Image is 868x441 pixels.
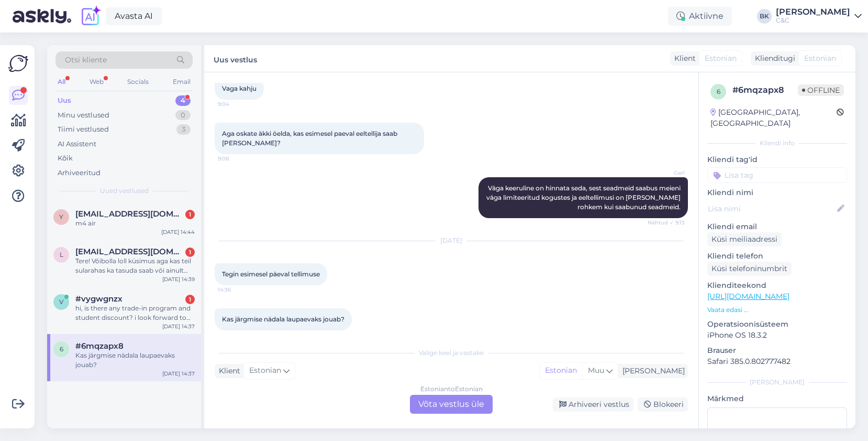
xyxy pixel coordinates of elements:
div: 1 [185,295,195,304]
div: Estonian [540,363,582,379]
div: Valige keel ja vastake [215,348,688,358]
div: Uus [58,95,71,106]
label: Uus vestlus [214,51,257,66]
div: Web [87,75,106,89]
div: [PERSON_NAME] [618,365,685,377]
div: hi, is there any trade-in program and student discount? i look forward to hearing from you soon! [75,304,195,322]
span: #6mqzapx8 [75,341,124,351]
div: 4 [175,95,191,106]
p: Märkmed [707,393,847,404]
div: # 6mqzapx8 [732,84,798,96]
div: Klient [670,53,696,64]
div: All [55,75,68,89]
div: Email [171,75,193,89]
div: AI Assistent [58,139,96,149]
span: Väga keeruline on hinnata seda, sest seadmeid saabus meieni väga limiteeritud kogustes ja eeltell... [486,184,682,211]
div: Socials [125,75,151,89]
span: Nähtud ✓ 9:13 [646,219,685,227]
span: Estonian [705,53,737,64]
div: Klient [215,365,240,377]
p: Klienditeekond [707,280,847,291]
div: Kõik [58,153,73,164]
span: lestbergmaria@gmail.com [75,247,184,256]
div: Klienditugi [751,53,795,64]
p: Kliendi nimi [707,187,847,198]
p: Vaata edasi ... [707,305,847,315]
span: 14:36 [218,286,257,294]
div: Aktiivne [668,7,732,26]
div: Estonian to Estonian [420,384,483,394]
span: 9:04 [218,100,257,108]
p: Kliendi email [707,221,847,232]
div: [PERSON_NAME] [707,378,847,387]
p: Kliendi telefon [707,251,847,262]
div: 1 [185,248,195,257]
p: Kliendi tag'id [707,154,847,165]
span: Vaga kahju [222,84,257,92]
div: 1 [185,210,195,219]
div: Küsi telefoninumbrit [707,262,792,276]
input: Lisa tag [707,167,847,183]
div: [PERSON_NAME] [776,8,850,16]
span: Aga oskate äkki öelda, kas esimesel paeval eeltellija saab [PERSON_NAME]? [222,130,399,147]
div: Arhiveeritud [58,168,101,178]
div: [DATE] 14:39 [162,275,195,283]
div: Minu vestlused [58,110,109,121]
span: Estonian [249,365,281,377]
div: [GEOGRAPHIC_DATA], [GEOGRAPHIC_DATA] [710,107,837,129]
span: 6 [60,345,63,353]
span: yes@gmail.com [75,209,184,219]
div: Võta vestlus üle [410,395,493,414]
img: Askly Logo [8,53,28,73]
div: [DATE] 14:37 [162,370,195,378]
div: [DATE] [215,236,688,245]
div: Kliendi info [707,138,847,148]
p: iPhone OS 18.3.2 [707,330,847,341]
div: Tere! Võibolla loll küsimus aga kas teil sularahas ka tasuda saab või ainult läbi kaardimakse? [75,256,195,275]
span: #vygwgnzx [75,294,123,304]
div: Tiimi vestlused [58,124,109,135]
span: Estonian [804,53,836,64]
div: Kas järgmise nädala laupaevaks jouab? [75,351,195,370]
span: l [60,251,63,259]
span: Otsi kliente [65,55,107,66]
p: Safari 385.0.802777482 [707,356,847,367]
span: v [59,298,63,306]
span: Offline [798,84,844,96]
a: Avasta AI [106,7,162,25]
p: Brauser [707,345,847,356]
img: explore-ai [80,5,102,27]
div: 3 [176,124,191,135]
span: Uued vestlused [100,186,149,196]
p: Operatsioonisüsteem [707,319,847,330]
span: 14:37 [218,331,257,339]
div: C&C [776,16,850,25]
span: Kas järgmise nädala laupaevaks jouab? [222,315,344,323]
a: [PERSON_NAME]C&C [776,8,862,25]
div: 0 [175,110,191,121]
a: [URL][DOMAIN_NAME] [707,292,789,301]
div: BK [757,9,772,24]
span: y [59,213,63,221]
div: [DATE] 14:37 [162,322,195,330]
span: 6 [717,88,720,95]
span: Garl [646,169,685,177]
span: Tegin esimesel päeval tellimuse [222,270,320,278]
span: Muu [588,365,604,375]
input: Lisa nimi [708,203,835,214]
div: Arhiveeri vestlus [553,397,633,412]
div: [DATE] 14:44 [161,228,195,236]
span: 9:08 [218,155,257,163]
div: Küsi meiliaadressi [707,232,782,246]
div: Blokeeri [638,397,688,412]
div: m4 air [75,219,195,228]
